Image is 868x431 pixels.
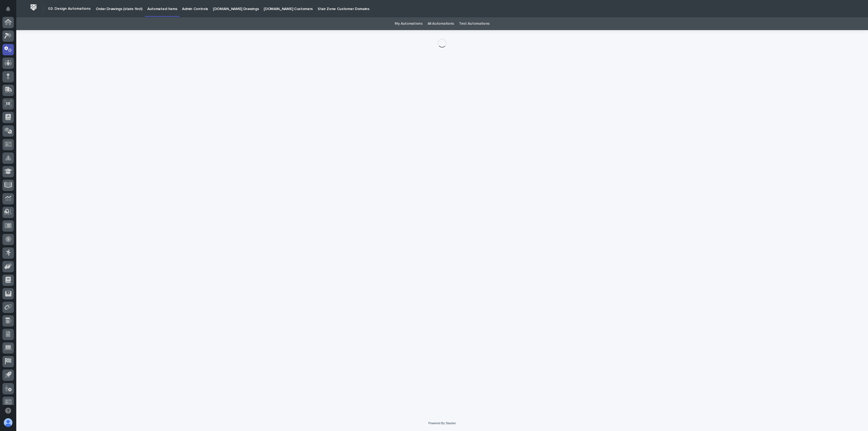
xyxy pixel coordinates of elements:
[428,422,456,425] a: Powered By Stacker
[48,7,91,11] h2: 03. Design Automations
[2,405,14,416] button: Open support chat
[7,7,14,15] div: Notifications
[459,17,490,30] a: Test Automations
[2,417,14,428] button: users-avatar
[28,2,39,12] img: Workspace Logo
[2,3,14,15] button: Notifications
[395,17,423,30] a: My Automations
[427,17,454,30] a: All Automations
